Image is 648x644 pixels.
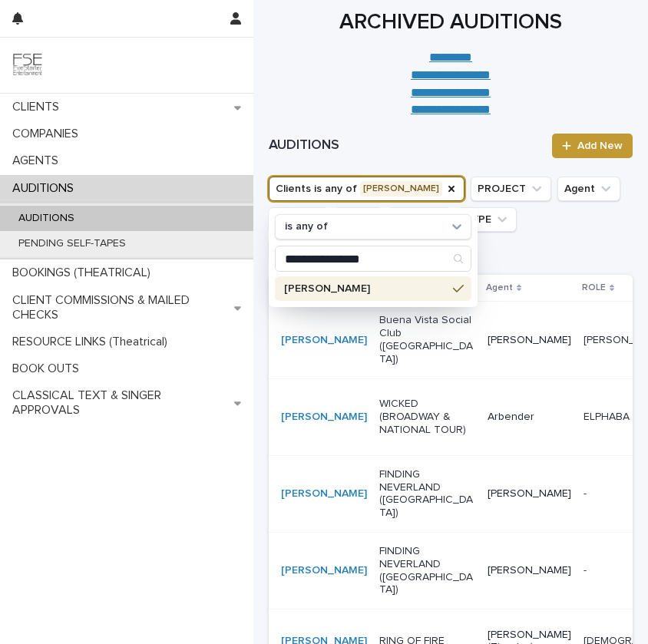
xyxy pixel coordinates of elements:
[281,487,367,500] a: [PERSON_NAME]
[584,561,590,577] p: -
[379,545,475,596] p: FINDING NEVERLAND ([GEOGRAPHIC_DATA])
[552,134,633,158] a: Add New
[6,181,86,196] p: AUDITIONS
[488,564,571,577] p: [PERSON_NAME]
[12,50,43,81] img: 9JgRvJ3ETPGCJDhvPVA5
[6,100,71,114] p: CLIENTS
[488,334,571,347] p: [PERSON_NAME]
[6,154,71,168] p: AGENTS
[269,207,328,232] button: ROLE
[276,246,471,271] input: Search
[388,207,451,232] button: WHEN
[269,8,633,37] h1: ARCHIVED AUDITIONS
[584,408,633,424] p: ELPHABA
[334,207,382,232] button: CD
[6,237,138,250] p: PENDING SELF-TAPES
[379,314,475,365] p: Buena Vista Social Club ([GEOGRAPHIC_DATA])
[281,334,367,347] a: [PERSON_NAME]
[275,246,471,272] div: Search
[6,293,234,322] p: CLIENT COMMISSIONS & MAILED CHECKS
[6,266,163,280] p: BOOKINGS (THEATRICAL)
[577,140,623,151] span: Add New
[6,335,180,349] p: RESOURCE LINKS (Theatrical)
[6,362,91,376] p: BOOK OUTS
[6,127,91,141] p: COMPANIES
[6,388,234,418] p: CLASSICAL TEXT & SINGER APPROVALS
[379,468,475,520] p: FINDING NEVERLAND ([GEOGRAPHIC_DATA])
[488,411,571,424] p: Arbender
[269,137,543,155] h1: AUDITIONS
[486,279,513,296] p: Agent
[379,398,475,436] p: WICKED (BROADWAY & NATIONAL TOUR)
[6,212,87,225] p: AUDITIONS
[471,177,551,201] button: PROJECT
[281,564,367,577] a: [PERSON_NAME]
[584,484,590,500] p: -
[557,177,620,201] button: Agent
[488,487,571,500] p: [PERSON_NAME]
[285,220,328,233] p: is any of
[269,177,465,201] button: Clients
[458,207,517,232] button: TYPE
[284,283,447,294] p: [PERSON_NAME]
[281,411,367,424] a: [PERSON_NAME]
[582,279,606,296] p: ROLE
